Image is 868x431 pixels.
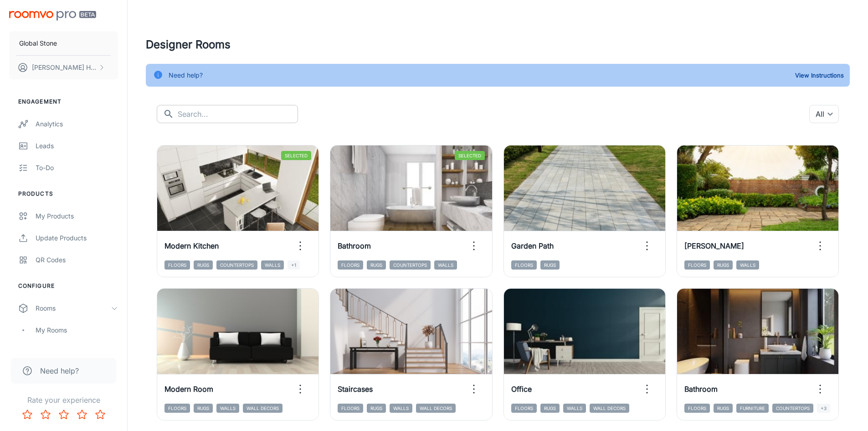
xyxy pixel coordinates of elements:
[9,56,118,79] button: [PERSON_NAME] Hawli
[511,240,554,251] h6: Garden Path
[146,36,850,53] h4: Designer Rooms
[338,260,363,270] span: Floors
[288,260,300,270] span: +1
[736,260,759,270] span: Walls
[19,38,57,48] p: Global Stone
[455,151,485,160] span: Selected
[736,404,769,413] span: Furniture
[416,404,456,413] span: Wall Decors
[36,325,118,335] div: My Rooms
[169,67,203,84] div: Need help?
[36,119,118,129] div: Analytics
[793,68,846,82] button: View Instructions
[338,240,371,251] h6: Bathroom
[684,260,710,270] span: Floors
[164,260,190,270] span: Floors
[36,303,111,313] div: Rooms
[390,260,431,270] span: Countertops
[164,240,219,251] h6: Modern Kitchen
[36,163,118,173] div: To-do
[36,141,118,151] div: Leads
[194,404,213,413] span: Rugs
[40,365,79,376] span: Need help?
[390,404,412,413] span: Walls
[540,404,560,413] span: Rugs
[684,404,710,413] span: Floors
[434,260,457,270] span: Walls
[714,404,733,413] span: Rugs
[367,260,386,270] span: Rugs
[36,347,118,357] div: Designer Rooms
[338,404,363,413] span: Floors
[55,405,73,424] button: Rate 3 star
[9,31,118,55] button: Global Stone
[32,62,96,73] p: [PERSON_NAME] Hawli
[18,405,36,424] button: Rate 1 star
[590,404,629,413] span: Wall Decors
[73,405,91,424] button: Rate 4 star
[216,260,257,270] span: Countertops
[36,255,118,265] div: QR Codes
[216,404,239,413] span: Walls
[540,260,560,270] span: Rugs
[164,404,190,413] span: Floors
[9,11,96,21] img: Roomvo PRO Beta
[243,404,282,413] span: Wall Decors
[714,260,733,270] span: Rugs
[338,384,373,395] h6: Staircases
[36,211,118,221] div: My Products
[36,233,118,243] div: Update Products
[809,105,839,123] div: All
[261,260,284,270] span: Walls
[511,404,537,413] span: Floors
[91,405,109,424] button: Rate 5 star
[281,151,311,160] span: Selected
[36,405,55,424] button: Rate 2 star
[772,404,813,413] span: Countertops
[684,240,744,251] h6: [PERSON_NAME]
[7,395,120,405] p: Rate your experience
[563,404,586,413] span: Walls
[164,384,213,395] h6: Modern Room
[178,105,298,123] input: Search...
[367,404,386,413] span: Rugs
[817,404,830,413] span: +3
[194,260,213,270] span: Rugs
[511,260,537,270] span: Floors
[511,384,532,395] h6: Office
[684,384,718,395] h6: Bathroom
